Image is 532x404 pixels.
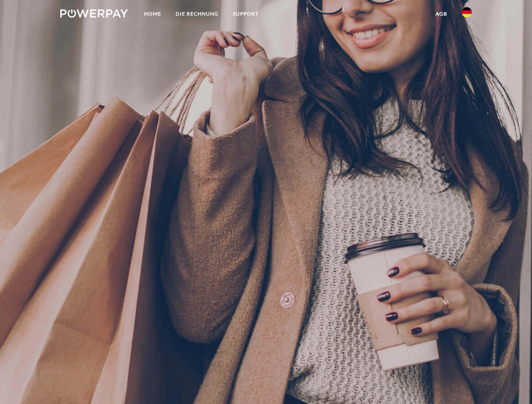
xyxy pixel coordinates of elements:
[462,7,472,17] img: de
[226,6,266,21] a: SUPPORT
[428,6,454,21] a: agb
[60,9,128,18] img: logo-powerpay-white.svg
[168,6,226,21] a: DIE RECHNUNG
[137,6,168,21] a: Home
